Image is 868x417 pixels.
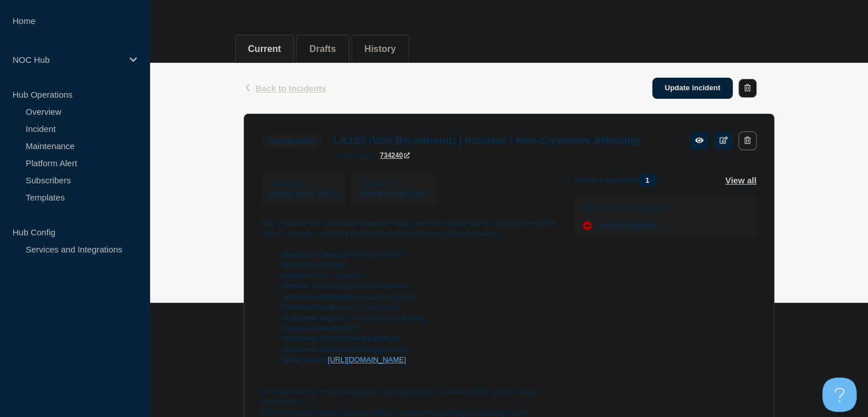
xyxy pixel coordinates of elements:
[261,134,322,147] span: Investigating
[652,78,733,99] a: Update incident
[583,221,592,230] div: down
[284,314,347,322] strong: Customer Impact:
[333,151,376,159] p: page
[284,324,348,332] strong: Count of Affected:
[360,189,428,198] div: [DATE] 21:33 (CDT)
[360,180,428,189] p: Updated :
[574,174,663,187] span: Affected services:
[272,281,556,291] li: LA123 (Volt Broadband)
[725,174,757,187] button: View all
[284,303,346,311] strong: Affected Feeders:
[272,271,556,281] li: Minor / Localized
[272,323,556,334] li: 0.0
[638,174,657,187] span: 1
[272,334,556,344] li: No
[13,55,122,65] p: NOC Hub
[333,151,360,159] span: incident
[272,292,556,302] li: LA123-LogCabin
[599,221,657,230] span: LA123-LogCabin
[284,334,392,343] strong: Customer Notification Eligible:
[583,203,668,212] p: LA123 (VOLT Broadband)
[380,151,410,159] a: 734240
[261,387,556,408] p: You received this email because you are subscribed to Conexon NOC service status notifications.
[272,260,556,270] li: Alarm/Alert
[284,292,360,301] strong: Affected Site/System:
[272,344,556,355] li: No
[272,313,556,323] li: Non-Customer Affecting
[309,44,336,54] button: Drafts
[284,250,339,259] strong: Detection Time:
[284,271,310,280] strong: Impact:
[284,355,326,364] strong: NOC Ticket:
[256,83,326,93] span: Back to Incidents
[244,83,326,93] button: Back to Incidents
[365,44,396,54] button: History
[272,302,556,312] li: LA123-LogCabin
[284,345,399,354] strong: Customer Notification Triggered:
[248,44,281,54] button: Current
[333,134,640,147] h3: LA123 (Volt Broadband) | Incident | Non-Customer Affecting
[328,355,406,364] a: [URL][DOMAIN_NAME]
[272,250,556,260] li: [DATE] 11:00:00 PM
[822,378,857,412] iframe: Help Scout Beacon - Open
[284,260,311,269] strong: Source:
[261,218,556,239] p: NOC continues to monitor the affected circuit, and has reached out for an update from the project...
[270,190,338,198] span: [DATE] 21:33 (CDT)
[270,180,338,189] p: Start time :
[284,282,331,290] strong: Service Area:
